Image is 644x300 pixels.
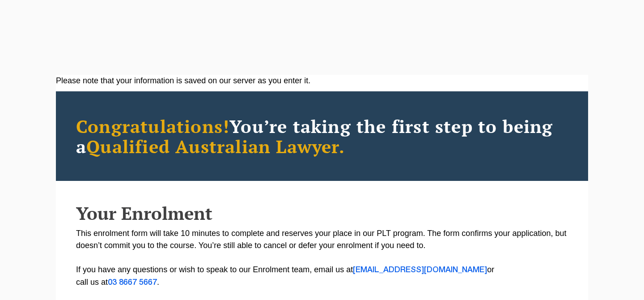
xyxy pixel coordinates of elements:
a: 03 8667 5667 [108,279,157,286]
p: This enrolment form will take 10 minutes to complete and reserves your place in our PLT program. ... [76,227,568,289]
h2: Your Enrolment [76,203,568,223]
span: Qualified Australian Lawyer. [86,134,345,158]
div: Please note that your information is saved on our server as you enter it. [56,75,588,87]
a: [EMAIL_ADDRESS][DOMAIN_NAME] [353,266,487,274]
span: Congratulations! [76,114,229,138]
h2: You’re taking the first step to being a [76,116,568,156]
